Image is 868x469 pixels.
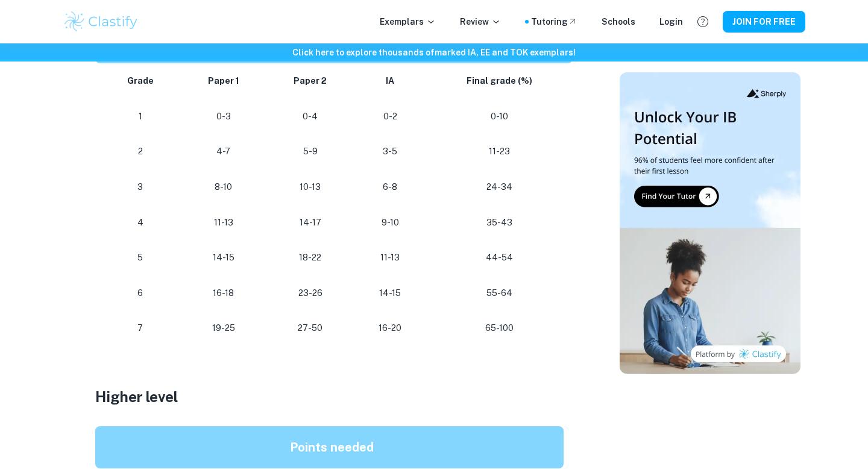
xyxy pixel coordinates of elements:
[436,285,564,301] p: 55-64
[110,250,171,266] p: 5
[364,179,416,195] p: 6-8
[436,215,564,231] p: 35-43
[294,76,327,86] strong: Paper 2
[110,143,171,160] p: 2
[602,15,635,28] a: Schools
[723,11,805,33] button: JOIN FOR FREE
[693,11,713,32] button: Help and Feedback
[276,109,345,125] p: 0-4
[190,285,257,301] p: 16-18
[110,320,171,336] p: 7
[110,109,171,125] p: 1
[659,15,683,28] a: Login
[110,285,171,301] p: 6
[436,250,564,266] p: 44-54
[276,320,345,336] p: 27-50
[127,76,154,86] strong: Grade
[380,15,436,28] p: Exemplars
[436,179,564,195] p: 24-34
[276,250,345,266] p: 18-22
[460,15,501,28] p: Review
[364,143,416,160] p: 3-5
[190,109,257,125] p: 0-3
[190,320,257,336] p: 19-25
[276,143,345,160] p: 5-9
[436,109,564,125] p: 0-10
[276,285,345,301] p: 23-26
[190,143,257,160] p: 4-7
[2,46,866,59] h6: Click here to explore thousands of marked IA, EE and TOK exemplars !
[63,10,139,34] img: Clastify logo
[364,215,416,231] p: 9-10
[110,215,171,231] p: 4
[95,386,577,408] h3: Higher level
[386,76,394,86] strong: IA
[190,179,257,195] p: 8-10
[290,440,374,455] strong: Points needed
[364,250,416,266] p: 11-13
[531,15,577,28] a: Tutoring
[276,215,345,231] p: 14-17
[208,76,239,86] strong: Paper 1
[364,320,416,336] p: 16-20
[190,215,257,231] p: 11-13
[467,76,532,86] strong: Final grade (%)
[364,109,416,125] p: 0-2
[190,250,257,266] p: 14-15
[620,72,800,374] img: Thumbnail
[276,179,345,195] p: 10-13
[436,143,564,160] p: 11-23
[436,320,564,336] p: 65-100
[364,285,416,301] p: 14-15
[110,179,171,195] p: 3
